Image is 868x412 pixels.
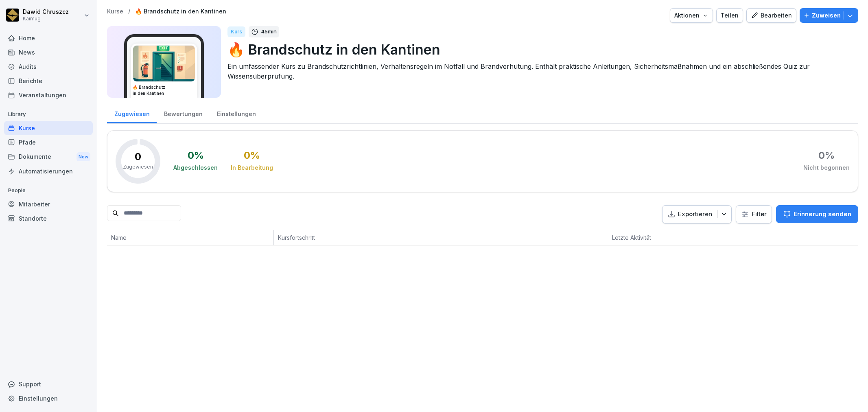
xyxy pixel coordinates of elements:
[107,8,123,15] a: Kurse
[716,8,743,23] button: Teilen
[23,9,69,15] p: Dawid Chruszcz
[133,84,195,96] h3: 🔥 Brandschutz in den Kantinen
[210,103,263,123] a: Einstellungen
[128,8,130,15] p: /
[662,205,732,224] button: Exportieren
[4,88,93,102] a: Veranstaltungen
[4,377,93,391] div: Support
[4,31,93,45] a: Home
[188,151,204,160] div: 0 %
[231,164,273,172] div: In Bearbeitung
[227,39,852,60] p: 🔥 Brandschutz in den Kantinen
[77,152,90,162] div: New
[4,149,93,164] div: Dokumente
[4,135,93,149] a: Pfade
[244,151,260,160] div: 0 %
[4,197,93,211] a: Mitarbeiter
[111,233,269,242] p: Name
[721,11,739,20] div: Teilen
[4,108,93,121] p: Library
[4,184,93,197] p: People
[741,210,767,218] div: Filter
[227,61,852,81] p: Ein umfassender Kurs zu Brandschutzrichtlinien, Verhaltensregeln im Notfall und Brandverhütung. E...
[736,206,772,223] button: Filter
[4,45,93,59] a: News
[612,233,708,242] p: Letzte Aktivität
[133,46,195,81] img: nu7qc8ifpiqoep3oh7gb21uj.png
[812,11,841,20] p: Zuweisen
[261,28,277,36] p: 45 min
[776,205,858,223] button: Erinnerung senden
[4,59,93,74] a: Audits
[227,26,245,37] div: Kurs
[123,163,153,171] p: Zugewiesen
[794,210,851,219] p: Erinnerung senden
[4,391,93,405] a: Einstellungen
[278,233,479,242] p: Kursfortschritt
[800,8,858,23] button: Zuweisen
[4,74,93,88] a: Berichte
[751,11,792,20] div: Bearbeiten
[107,103,157,123] a: Zugewiesen
[4,121,93,135] a: Kurse
[135,8,226,15] a: 🔥 Brandschutz in den Kantinen
[674,11,708,20] div: Aktionen
[678,210,712,219] p: Exportieren
[135,152,141,162] p: 0
[746,8,796,23] button: Bearbeiten
[4,149,93,164] a: DokumenteNew
[173,164,218,172] div: Abgeschlossen
[4,164,93,178] a: Automatisierungen
[4,211,93,226] a: Standorte
[670,8,713,23] button: Aktionen
[803,164,850,172] div: Nicht begonnen
[23,16,69,22] p: Kaimug
[818,151,835,160] div: 0 %
[157,103,210,123] a: Bewertungen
